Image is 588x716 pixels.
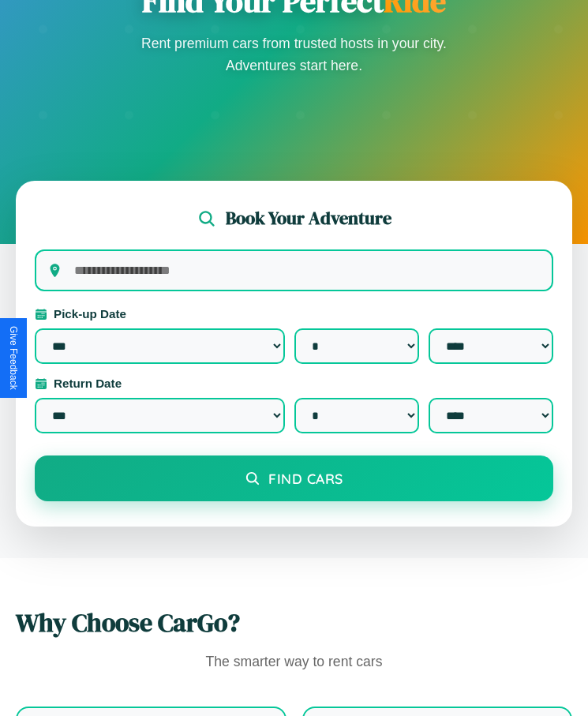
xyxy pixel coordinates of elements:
p: The smarter way to rent cars [16,650,572,675]
h2: Why Choose CarGo? [16,605,572,640]
p: Rent premium cars from trusted hosts in your city. Adventures start here. [137,32,452,77]
label: Pick-up Date [35,307,553,321]
h2: Book Your Adventure [226,206,391,231]
label: Return Date [35,377,553,390]
button: Find Cars [35,455,553,501]
div: Give Feedback [8,326,19,390]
